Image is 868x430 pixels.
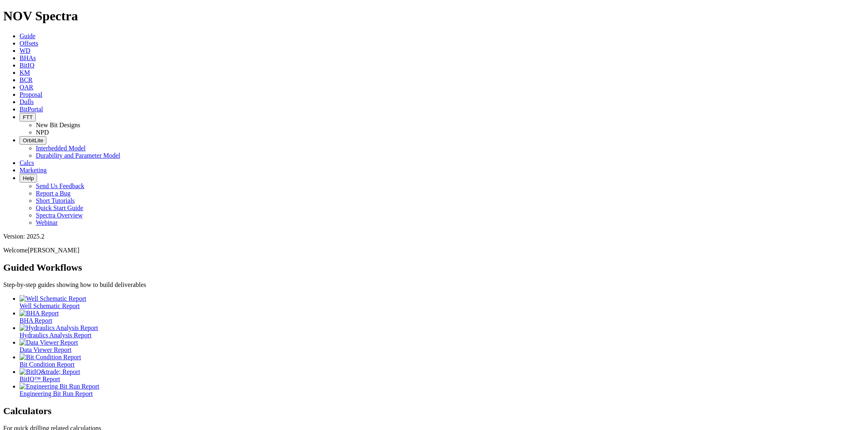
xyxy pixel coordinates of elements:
[3,247,865,254] p: Welcome
[23,137,43,143] span: OrbitLite
[20,390,93,397] span: Engineering Bit Run Report
[36,145,85,152] a: Interbedded Model
[20,368,865,382] a: BitIQ&trade; Report BitIQ™ Report
[20,368,80,376] img: BitIQ&trade; Report
[36,182,84,189] a: Send Us Feedback
[20,159,34,166] a: Calcs
[36,122,80,128] a: New Bit Designs
[36,190,70,197] a: Report a Bug
[20,324,865,339] a: Hydraulics Analysis Report Hydraulics Analysis Report
[20,106,43,113] a: BitPortal
[20,113,36,122] button: FTT
[20,295,865,309] a: Well Schematic Report Well Schematic Report
[3,233,865,240] div: Version: 2025.2
[20,174,37,182] button: Help
[20,310,865,324] a: BHA Report BHA Report
[20,40,38,47] a: Offsets
[20,76,33,83] a: BCR
[36,212,83,219] a: Spectra Overview
[20,339,865,353] a: Data Viewer Report Data Viewer Report
[3,9,865,24] h1: NOV Spectra
[20,346,72,353] span: Data Viewer Report
[36,129,49,136] a: NPD
[20,317,52,324] span: BHA Report
[20,84,33,91] a: OAR
[23,114,33,120] span: FTT
[3,262,865,273] h2: Guided Workflows
[20,167,47,174] a: Marketing
[36,152,120,159] a: Durability and Parameter Model
[20,295,86,302] img: Well Schematic Report
[20,91,42,98] a: Proposal
[20,376,60,382] span: BitIQ™ Report
[20,98,34,105] a: Dulls
[28,247,79,254] span: [PERSON_NAME]
[36,197,75,204] a: Short Tutorials
[20,69,30,76] a: KM
[20,54,36,61] a: BHAs
[20,383,865,397] a: Engineering Bit Run Report Engineering Bit Run Report
[20,136,46,145] button: OrbitLite
[23,175,34,181] span: Help
[20,361,74,368] span: Bit Condition Report
[36,204,83,211] a: Quick Start Guide
[20,302,80,309] span: Well Schematic Report
[20,354,81,361] img: Bit Condition Report
[20,324,98,332] img: Hydraulics Analysis Report
[20,339,78,346] img: Data Viewer Report
[20,33,35,39] a: Guide
[36,219,58,226] a: Webinar
[3,281,865,289] p: Step-by-step guides showing how to build deliverables
[20,383,99,390] img: Engineering Bit Run Report
[20,354,865,368] a: Bit Condition Report Bit Condition Report
[20,332,92,339] span: Hydraulics Analysis Report
[20,62,34,69] a: BitIQ
[20,47,31,54] a: WD
[20,310,59,317] img: BHA Report
[3,406,865,417] h2: Calculators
